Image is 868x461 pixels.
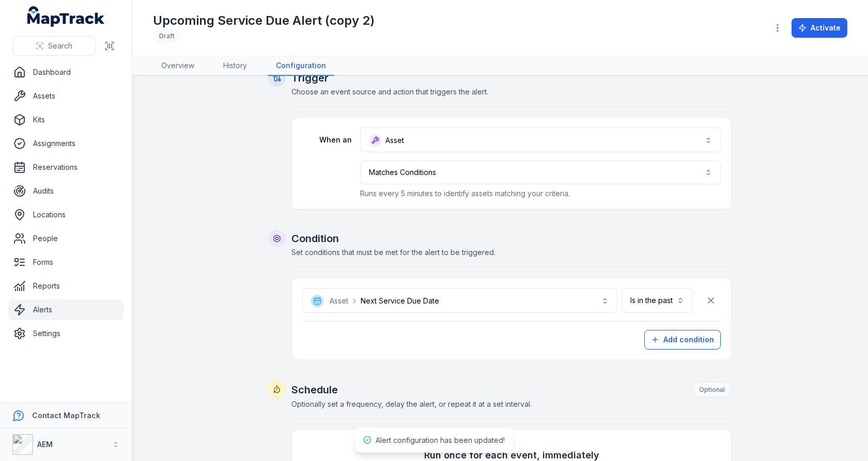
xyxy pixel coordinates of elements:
[8,299,123,320] a: Alerts
[692,382,732,398] div: Optional
[268,56,334,76] a: Configuration
[48,41,72,51] span: Search
[27,6,105,27] a: MapTrack
[153,12,375,29] h1: Upcoming Service Due Alert (copy 2)
[8,86,123,106] a: Assets
[8,276,123,296] a: Reports
[215,56,255,76] a: History
[302,288,617,313] button: AssetNext Service Due Date
[376,436,505,444] span: Alert configuration has been updated!
[360,128,721,152] button: Asset
[8,204,123,225] a: Locations
[291,400,532,408] span: Optionally set a frequency, delay the alert, or repeat it at a set interval.
[291,231,732,246] h2: Condition
[153,29,181,43] div: Draft
[291,382,732,398] h2: Schedule
[622,288,693,313] button: Is in the past
[12,36,96,56] button: Search
[8,157,123,178] a: Reservations
[8,228,123,249] a: People
[360,161,721,184] button: Matches Conditions
[8,109,123,130] a: Kits
[8,62,123,83] a: Dashboard
[8,323,123,344] a: Settings
[291,87,488,96] span: Choose an event source and action that triggers the alert.
[291,71,732,85] h2: Trigger
[8,133,123,154] a: Assignments
[8,252,123,273] a: Forms
[792,18,847,38] button: Activate
[153,56,203,76] a: Overview
[291,248,495,257] span: Set conditions that must be met for the alert to be triggered.
[360,188,721,199] p: Runs every 5 minutes to identify assets matching your criteria.
[32,411,100,420] strong: Contact MapTrack
[302,135,352,145] label: When an
[37,440,53,449] strong: AEM
[644,330,721,349] button: Add condition
[8,181,123,201] a: Audits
